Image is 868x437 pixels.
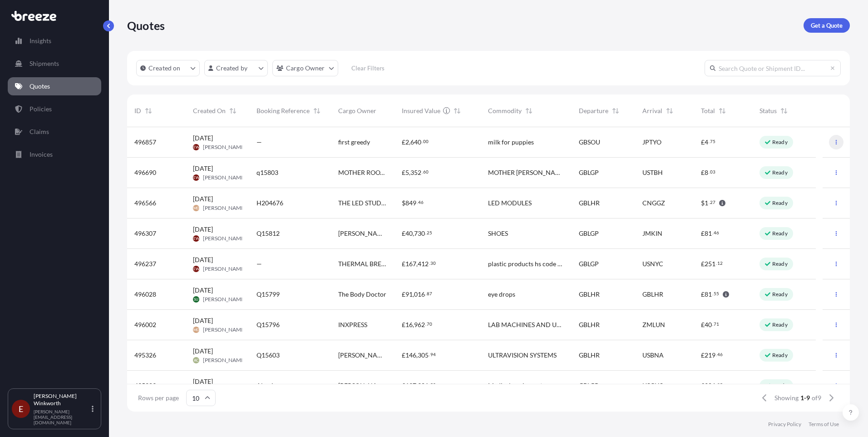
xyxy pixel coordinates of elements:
[414,230,425,237] span: 730
[717,383,723,387] span: 85
[768,421,801,428] a: Privacy Policy
[774,393,799,402] span: Showing
[8,32,101,50] a: Insights
[488,381,542,390] span: Medical equipment
[338,199,387,208] span: THE LED STUDIO
[642,381,663,390] span: USCHS
[405,200,416,206] span: 849
[701,200,705,206] span: $
[203,174,246,181] span: [PERSON_NAME]
[272,60,338,76] button: cargoOwner Filter options
[134,168,156,177] span: 496690
[579,106,608,115] span: Departure
[717,105,728,116] button: Sort
[405,322,413,328] span: 16
[203,204,246,212] span: [PERSON_NAME]
[405,139,409,145] span: 2
[579,259,599,268] span: GBLGP
[30,104,52,114] p: Policies
[256,351,280,360] span: Q15603
[427,231,432,234] span: 25
[343,61,394,75] button: Clear Filters
[800,393,810,402] span: 1-9
[772,139,788,146] p: Ready
[134,290,156,299] span: 496028
[19,404,23,413] span: E
[712,323,713,326] span: .
[216,64,248,73] p: Created by
[717,262,723,265] span: 12
[30,82,50,91] p: Quotes
[488,320,564,329] span: LAB MACHINES AND UNITS
[488,138,534,147] span: milk for puppies
[779,105,789,116] button: Sort
[338,351,387,360] span: [PERSON_NAME] Surgical
[579,320,600,329] span: GBLHR
[30,150,53,159] p: Invoices
[134,259,156,268] span: 496237
[338,229,387,238] span: [PERSON_NAME]
[418,352,429,358] span: 305
[759,106,777,115] span: Status
[193,194,213,204] span: [DATE]
[203,144,246,151] span: [PERSON_NAME]
[642,168,663,177] span: USTBH
[405,261,416,267] span: 167
[705,60,841,76] input: Search Quote or Shipment ID...
[701,106,715,115] span: Total
[402,261,405,267] span: £
[8,55,101,73] a: Shipments
[710,140,715,143] span: 75
[705,169,708,176] span: 8
[425,292,426,295] span: .
[402,322,405,328] span: £
[579,290,600,299] span: GBLHR
[772,230,788,237] p: Ready
[136,60,200,76] button: createdOn Filter options
[143,105,154,116] button: Sort
[30,127,49,136] p: Claims
[402,230,405,237] span: £
[409,139,410,145] span: ,
[709,140,710,143] span: .
[8,123,101,141] a: Claims
[193,325,199,334] span: MD
[416,352,418,358] span: ,
[193,173,199,182] span: EW
[488,229,508,238] span: SHOES
[429,353,430,356] span: .
[227,105,238,116] button: Sort
[256,138,262,147] span: —
[717,353,723,356] span: 46
[8,77,101,95] a: Quotes
[423,140,429,143] span: 00
[579,199,600,208] span: GBLHR
[34,409,90,425] p: [PERSON_NAME][EMAIL_ADDRESS][DOMAIN_NAME]
[712,292,713,295] span: .
[402,382,405,389] span: £
[193,347,213,356] span: [DATE]
[710,170,715,174] span: 03
[413,291,414,298] span: ,
[429,383,430,387] span: .
[409,169,410,176] span: ,
[338,259,387,268] span: THERMAL BREAKS LLC
[772,321,788,328] p: Ready
[405,382,416,389] span: 137
[134,199,156,208] span: 496566
[811,21,843,30] p: Get a Quote
[203,326,246,333] span: [PERSON_NAME]
[642,320,665,329] span: ZMLUN
[134,138,156,147] span: 496857
[579,138,600,147] span: GBSOU
[452,105,463,116] button: Sort
[429,262,430,265] span: .
[405,169,409,176] span: 5
[193,106,226,115] span: Created On
[414,291,425,298] span: 016
[193,204,199,213] span: MD
[134,381,156,390] span: 495289
[701,230,705,237] span: £
[418,261,429,267] span: 412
